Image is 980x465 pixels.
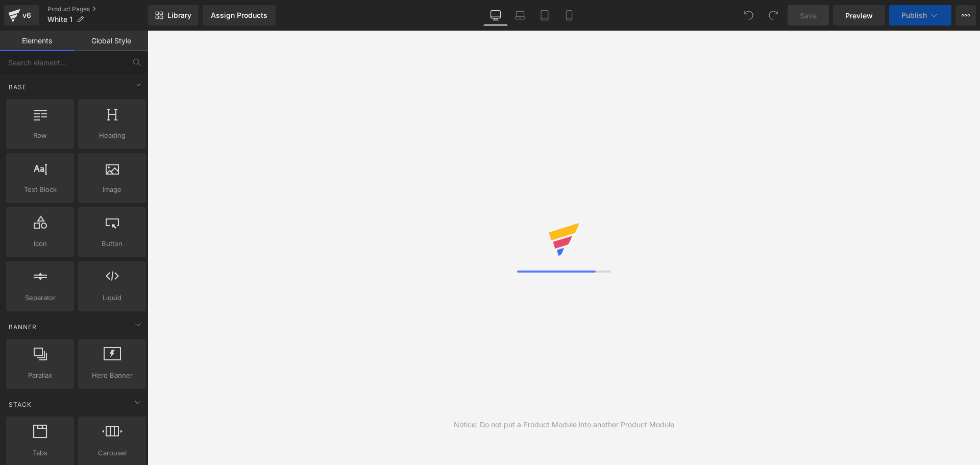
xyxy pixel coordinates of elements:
a: Desktop [483,5,508,26]
span: Stack [8,400,33,409]
button: Publish [889,5,951,26]
div: Notice: Do not put a Product Module into another Product Module [454,419,674,430]
a: v6 [4,5,39,26]
span: Image [81,184,143,195]
span: White 1 [47,15,72,23]
a: Tablet [532,5,557,26]
a: Preview [833,5,885,26]
span: Parallax [9,370,71,381]
span: Hero Banner [81,370,143,381]
a: New Library [148,5,199,26]
span: Base [8,82,28,92]
span: Separator [9,292,71,303]
span: Preview [845,10,873,21]
span: Liquid [81,292,143,303]
span: Button [81,238,143,249]
button: Redo [763,5,783,26]
span: Text Block [9,184,71,195]
span: Row [9,130,71,141]
span: Tabs [9,448,71,458]
a: Global Style [74,31,148,51]
span: Carousel [81,448,143,458]
span: Icon [9,238,71,249]
button: More [955,5,976,26]
span: Banner [8,322,38,332]
button: Undo [739,5,759,26]
a: Mobile [557,5,581,26]
span: Publish [901,11,927,19]
a: Product Pages [47,5,148,13]
div: Assign Products [211,11,267,19]
a: Laptop [508,5,532,26]
span: Heading [81,130,143,141]
span: Library [167,11,191,20]
div: v6 [20,9,33,22]
span: Save [800,10,817,21]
